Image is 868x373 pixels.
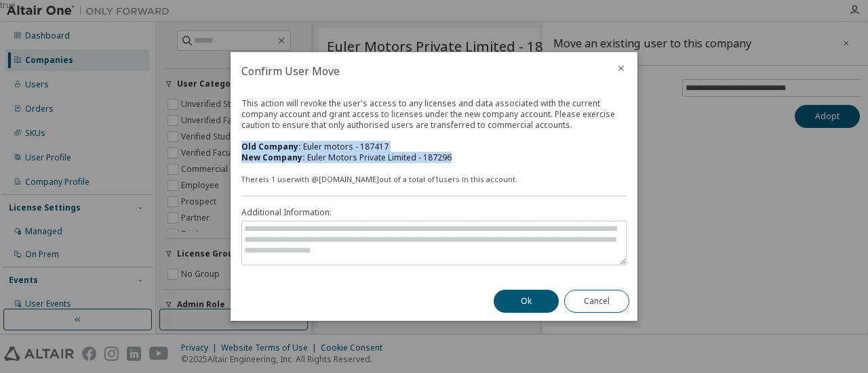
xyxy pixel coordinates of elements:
div: This action will revoke the user's access to any licenses and data associated with the current co... [241,98,627,163]
button: close [616,63,627,74]
div: There is 1 user with @ [DOMAIN_NAME] out of a total of 1 users in this account. [241,174,627,185]
button: Ok [494,290,559,313]
h2: Confirm User Move [231,52,605,90]
b: New Company: [241,152,305,163]
label: Additional Information: [241,207,627,218]
b: Old Company: [241,141,301,152]
button: Cancel [564,290,629,313]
